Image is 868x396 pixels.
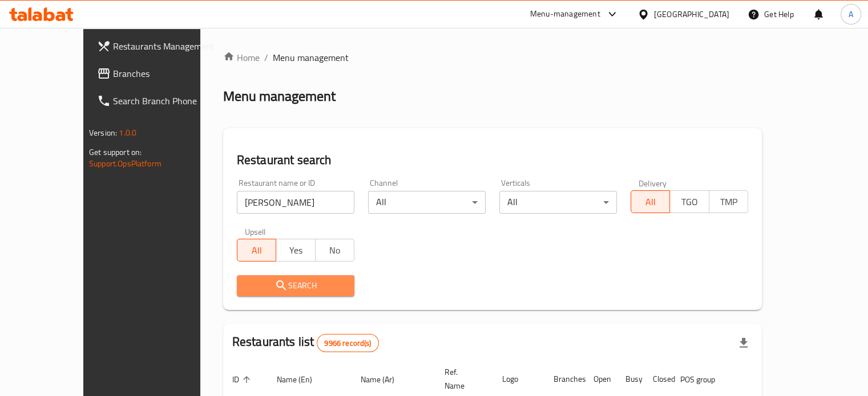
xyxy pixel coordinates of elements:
span: Version: [89,125,117,140]
span: 1.0.0 [119,125,136,140]
span: Search [246,279,345,293]
span: Ref. Name [445,365,479,393]
span: Name (Ar) [361,373,409,386]
li: / [264,51,268,64]
span: 9966 record(s) [317,338,378,349]
a: Branches [88,60,228,87]
div: Total records count [317,334,378,352]
span: Search Branch Phone [113,94,219,108]
a: Home [223,51,260,64]
label: Upsell [245,227,266,235]
span: TGO [675,194,704,210]
h2: Menu management [223,87,336,105]
span: All [242,242,272,259]
a: Support.OpsPlatform [89,156,162,171]
div: All [368,191,486,214]
button: No [315,239,354,262]
a: Search Branch Phone [88,87,228,115]
span: Menu management [273,51,349,64]
nav: breadcrumb [223,51,762,64]
button: Yes [276,239,315,262]
span: Name (En) [277,373,327,386]
span: All [636,194,665,210]
span: Restaurants Management [113,39,219,53]
div: Export file [730,329,757,357]
span: POS group [680,373,730,386]
button: All [237,239,276,262]
div: All [499,191,617,214]
div: [GEOGRAPHIC_DATA] [654,8,729,21]
span: Get support on: [89,145,142,160]
a: Restaurants Management [88,32,228,60]
input: Search for restaurant name or ID.. [237,191,354,214]
span: Yes [281,242,310,259]
button: All [631,190,670,213]
span: A [849,8,853,21]
button: TMP [709,190,748,213]
h2: Restaurants list [232,333,379,352]
h2: Restaurant search [237,152,748,169]
div: Menu-management [530,7,600,21]
button: TGO [669,190,709,213]
span: No [320,242,350,259]
span: ID [232,373,254,386]
span: Branches [113,67,219,80]
span: TMP [714,194,744,210]
label: Delivery [639,179,667,187]
button: Search [237,275,354,296]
